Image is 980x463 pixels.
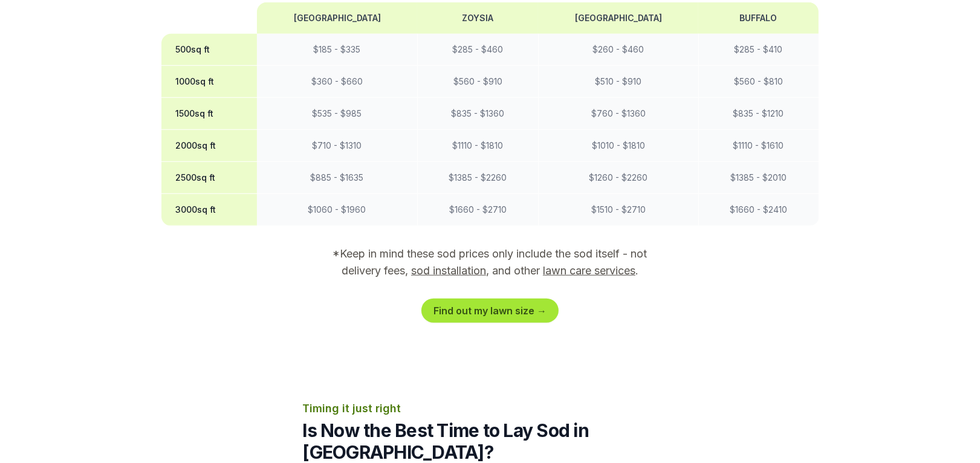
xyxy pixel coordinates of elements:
[538,2,698,34] th: [GEOGRAPHIC_DATA]
[161,162,258,194] th: 2500 sq ft
[417,98,538,130] td: $ 835 - $ 1360
[161,194,258,226] th: 3000 sq ft
[538,130,698,162] td: $ 1010 - $ 1810
[417,2,538,34] th: Zoysia
[417,130,538,162] td: $ 1110 - $ 1810
[257,66,417,98] td: $ 360 - $ 660
[417,34,538,66] td: $ 285 - $ 460
[161,130,258,162] th: 2000 sq ft
[421,299,559,323] a: Find out my lawn size →
[538,98,698,130] td: $ 760 - $ 1360
[417,194,538,226] td: $ 1660 - $ 2710
[161,66,258,98] th: 1000 sq ft
[257,34,417,66] td: $ 185 - $ 335
[303,419,678,463] h2: Is Now the Best Time to Lay Sod in [GEOGRAPHIC_DATA]?
[698,162,819,194] td: $ 1385 - $ 2010
[257,130,417,162] td: $ 710 - $ 1310
[538,34,698,66] td: $ 260 - $ 460
[698,34,819,66] td: $ 285 - $ 410
[698,2,819,34] th: Buffalo
[698,98,819,130] td: $ 835 - $ 1210
[538,66,698,98] td: $ 510 - $ 910
[543,264,635,277] a: lawn care services
[417,66,538,98] td: $ 560 - $ 910
[316,245,664,279] p: *Keep in mind these sod prices only include the sod itself - not delivery fees, , and other .
[161,98,258,130] th: 1500 sq ft
[698,66,819,98] td: $ 560 - $ 810
[538,194,698,226] td: $ 1510 - $ 2710
[698,194,819,226] td: $ 1660 - $ 2410
[303,400,678,417] p: Timing it just right
[698,130,819,162] td: $ 1110 - $ 1610
[538,162,698,194] td: $ 1260 - $ 2260
[257,98,417,130] td: $ 535 - $ 985
[257,2,417,34] th: [GEOGRAPHIC_DATA]
[417,162,538,194] td: $ 1385 - $ 2260
[161,34,258,66] th: 500 sq ft
[411,264,486,277] a: sod installation
[257,194,417,226] td: $ 1060 - $ 1960
[257,162,417,194] td: $ 885 - $ 1635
